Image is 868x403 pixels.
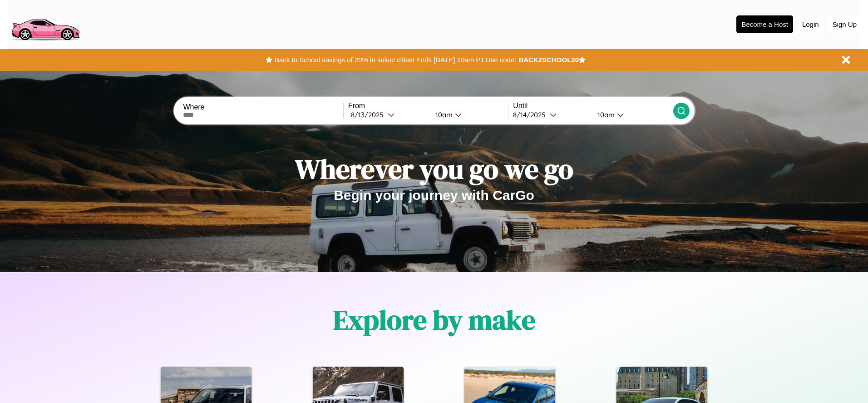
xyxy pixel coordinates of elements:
label: Where [183,103,343,111]
div: 10am [431,110,455,119]
b: BACK2SCHOOL20 [518,56,579,64]
h1: Explore by make [333,301,535,338]
div: 10am [593,110,617,119]
button: 10am [428,110,508,119]
button: 8/13/2025 [348,110,428,119]
button: Back to School savings of 20% in select cities! Ends [DATE] 10am PT.Use code: [272,54,518,66]
img: logo [7,5,84,43]
button: Become a Host [736,15,793,33]
button: Login [798,16,824,33]
div: 8 / 14 / 2025 [513,110,550,119]
label: From [348,102,508,110]
label: Until [513,102,673,110]
div: 8 / 13 / 2025 [351,110,388,119]
button: Sign Up [828,16,861,33]
button: 10am [590,110,673,119]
